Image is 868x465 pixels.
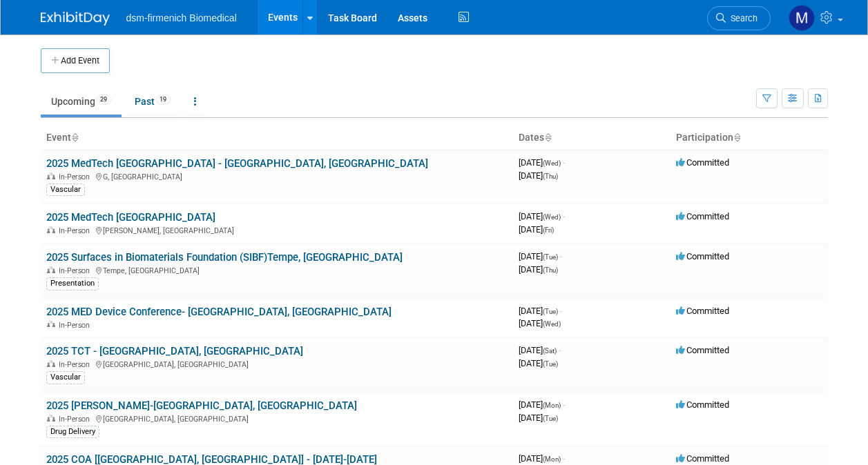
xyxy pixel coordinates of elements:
span: - [559,345,561,355]
a: Sort by Start Date [544,132,551,143]
span: In-Person [59,226,94,235]
a: 2025 TCT - [GEOGRAPHIC_DATA], [GEOGRAPHIC_DATA] [46,345,303,357]
img: Melanie Davison [789,5,815,31]
span: Committed [676,157,729,168]
span: - [563,453,565,464]
span: In-Person [59,172,94,181]
img: In-Person Event [47,415,55,422]
span: (Tue) [543,308,558,315]
div: G, [GEOGRAPHIC_DATA] [46,170,508,181]
span: (Mon) [543,455,561,463]
span: (Wed) [543,320,561,328]
span: (Mon) [543,402,561,409]
div: Vascular [46,371,85,384]
span: Committed [676,453,729,464]
a: Upcoming29 [41,88,122,115]
span: (Tue) [543,253,558,261]
span: [DATE] [519,264,558,275]
span: [DATE] [519,306,562,316]
span: (Thu) [543,172,558,180]
img: In-Person Event [47,172,55,179]
div: Drug Delivery [46,426,99,438]
span: In-Person [59,266,94,275]
span: (Fri) [543,226,554,234]
div: Presentation [46,277,99,290]
a: 2025 Surfaces in Biomaterials Foundation (SIBF)Tempe, [GEOGRAPHIC_DATA] [46,251,403,264]
div: [GEOGRAPHIC_DATA], [GEOGRAPHIC_DATA] [46,358,508,369]
div: [GEOGRAPHIC_DATA], [GEOGRAPHIC_DATA] [46,413,508,424]
span: [DATE] [519,358,558,368]
span: Committed [676,306,729,316]
span: [DATE] [519,251,562,261]
span: [DATE] [519,224,554,235]
th: Dates [513,126,671,150]
span: Committed [676,211,729,221]
th: Event [41,126,513,150]
a: 2025 MedTech [GEOGRAPHIC_DATA] - [GEOGRAPHIC_DATA], [GEOGRAPHIC_DATA] [46,157,428,170]
span: (Wed) [543,159,561,167]
a: Sort by Event Name [71,132,78,143]
div: [PERSON_NAME], [GEOGRAPHIC_DATA] [46,224,508,235]
span: In-Person [59,360,94,369]
div: Tempe, [GEOGRAPHIC_DATA] [46,264,508,275]
a: Past19 [124,88,181,115]
span: [DATE] [519,453,565,464]
img: In-Person Event [47,226,55,233]
span: Committed [676,251,729,261]
span: [DATE] [519,399,565,410]
span: In-Person [59,415,94,424]
img: In-Person Event [47,266,55,273]
img: In-Person Event [47,360,55,367]
span: - [560,306,562,316]
span: (Thu) [543,266,558,274]
div: Vascular [46,184,85,196]
span: - [563,399,565,410]
span: In-Person [59,321,94,330]
span: [DATE] [519,413,558,423]
span: [DATE] [519,170,558,181]
a: 2025 [PERSON_NAME]-[GEOGRAPHIC_DATA], [GEOGRAPHIC_DATA] [46,399,357,412]
span: 29 [96,95,111,105]
span: - [563,157,565,168]
button: Add Event [41,48,110,73]
th: Participation [671,126,828,150]
span: 19 [155,95,171,105]
img: In-Person Event [47,321,55,328]
a: 2025 MedTech [GEOGRAPHIC_DATA] [46,211,215,224]
span: [DATE] [519,318,561,328]
span: [DATE] [519,211,565,221]
span: dsm-firmenich Biomedical [126,12,237,23]
span: (Tue) [543,415,558,422]
span: (Sat) [543,347,557,355]
span: (Tue) [543,360,558,368]
span: Committed [676,345,729,355]
span: [DATE] [519,345,561,355]
a: Sort by Participation Type [733,132,740,143]
a: 2025 MED Device Conference- [GEOGRAPHIC_DATA], [GEOGRAPHIC_DATA] [46,306,392,318]
span: - [560,251,562,261]
span: Committed [676,399,729,410]
a: Search [707,6,771,30]
span: [DATE] [519,157,565,168]
img: ExhibitDay [41,12,110,26]
span: Search [726,13,758,23]
span: - [563,211,565,221]
span: (Wed) [543,213,561,221]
